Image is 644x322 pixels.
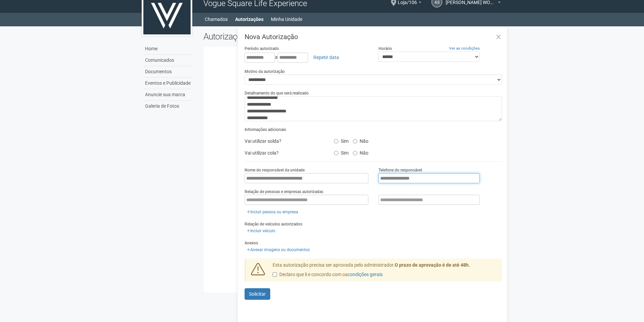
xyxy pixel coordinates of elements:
[245,208,300,216] a: Incluir pessoa ou empresa
[245,46,279,52] label: Período autorizado
[271,15,302,24] a: Minha Unidade
[347,272,383,277] a: condições gerais
[235,15,263,24] a: Autorizações
[449,46,480,51] a: Ver as condições
[334,151,338,155] input: Sim
[208,89,498,95] div: Nenhuma autorização foi solicitada
[353,151,357,155] input: Não
[245,69,285,75] label: Motivo da autorização
[245,33,502,40] h3: Nova Autorização
[334,148,348,156] label: Sim
[240,148,329,158] div: Vai utilizar cola?
[143,78,193,89] a: Eventos e Publicidade
[245,240,258,246] label: Anexos
[273,272,277,277] input: Declaro que li e concordo com oscondições gerais
[334,139,338,143] input: Sim
[446,1,501,6] a: [PERSON_NAME] WON SHIN
[245,52,368,63] div: a
[143,101,193,112] a: Galeria de Fotos
[245,246,312,253] a: Anexar imagens ou documentos
[245,167,305,173] label: Nome do responsável da unidade
[353,136,368,144] label: Não
[245,90,309,96] label: Detalhamento do que será realizado
[398,1,421,6] a: Loja/106
[309,52,343,63] a: Repetir data
[245,227,277,235] a: Incluir veículo
[379,46,392,52] label: Horário
[273,271,383,278] label: Declaro que li e concordo com os
[205,15,228,24] a: Chamados
[268,262,502,281] div: Esta autorização precisa ser aprovada pelo administrador.
[353,139,357,143] input: Não
[395,262,470,268] strong: O prazo de aprovação é de até 48h.
[334,136,348,144] label: Sim
[143,55,193,66] a: Comunicados
[353,148,368,156] label: Não
[245,189,323,195] label: Relação de pessoas e empresas autorizadas
[245,127,286,133] label: Informações adicionais
[249,291,266,297] span: Solicitar
[143,43,193,55] a: Home
[379,167,422,173] label: Telefone do responsável
[245,288,270,300] button: Solicitar
[245,221,302,227] label: Relação de veículos autorizados
[143,89,193,101] a: Anuncie sua marca
[203,31,348,42] h2: Autorizações
[240,136,329,146] div: Vai utilizar solda?
[143,66,193,78] a: Documentos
